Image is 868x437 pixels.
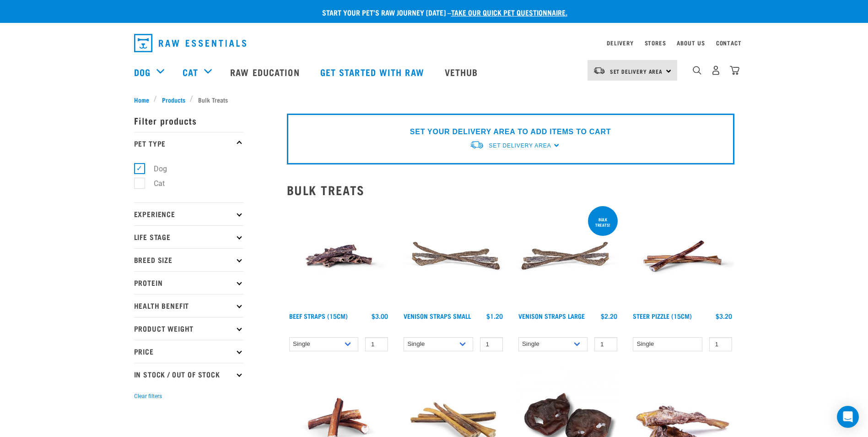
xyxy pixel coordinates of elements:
[480,337,503,351] input: 1
[730,66,739,75] img: home-icon@2x.png
[677,41,705,44] a: About Us
[709,337,732,351] input: 1
[134,317,244,340] p: Product Weight
[139,178,168,189] label: Cat
[287,183,734,197] h2: Bulk Treats
[588,213,618,232] div: BULK TREATS!
[489,142,551,149] span: Set Delivery Area
[693,66,701,75] img: home-icon-1@2x.png
[451,10,567,14] a: take our quick pet questionnaire.
[134,294,244,317] p: Health Benefit
[134,392,162,400] button: Clear filters
[410,126,611,137] p: SET YOUR DELIVERY AREA TO ADD ITEMS TO CART
[221,54,311,90] a: Raw Education
[134,248,244,271] p: Breed Size
[162,95,185,104] span: Products
[134,225,244,248] p: Life Stage
[134,340,244,363] p: Price
[183,65,198,79] a: Cat
[134,95,734,104] nav: breadcrumbs
[436,54,490,90] a: Vethub
[711,66,721,75] img: user.png
[837,406,859,428] div: Open Intercom Messenger
[134,95,154,104] a: Home
[134,202,244,225] p: Experience
[134,95,149,104] span: Home
[601,312,617,320] div: $2.20
[401,204,505,308] img: Venison Straps
[516,204,620,308] img: Stack of 3 Venison Straps Treats for Pets
[127,30,742,56] nav: dropdown navigation
[633,314,692,317] a: Steer Pizzle (15cm)
[287,204,391,308] img: Raw Essentials Beef Straps 15cm 6 Pack
[593,66,605,75] img: van-moving.png
[518,314,585,317] a: Venison Straps Large
[134,34,246,52] img: Raw Essentials Logo
[716,312,732,320] div: $3.20
[134,65,151,79] a: Dog
[607,41,633,44] a: Delivery
[610,70,663,73] span: Set Delivery Area
[134,132,244,155] p: Pet Type
[134,109,244,132] p: Filter products
[134,363,244,386] p: In Stock / Out Of Stock
[311,54,436,90] a: Get started with Raw
[157,95,190,104] a: Products
[372,312,388,320] div: $3.00
[716,41,742,44] a: Contact
[645,41,666,44] a: Stores
[486,312,503,320] div: $1.20
[404,314,471,317] a: Venison Straps Small
[631,204,734,308] img: Raw Essentials Steer Pizzle 15cm
[289,314,348,317] a: Beef Straps (15cm)
[594,337,617,351] input: 1
[139,163,171,175] label: Dog
[134,271,244,294] p: Protein
[469,140,484,150] img: van-moving.png
[365,337,388,351] input: 1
